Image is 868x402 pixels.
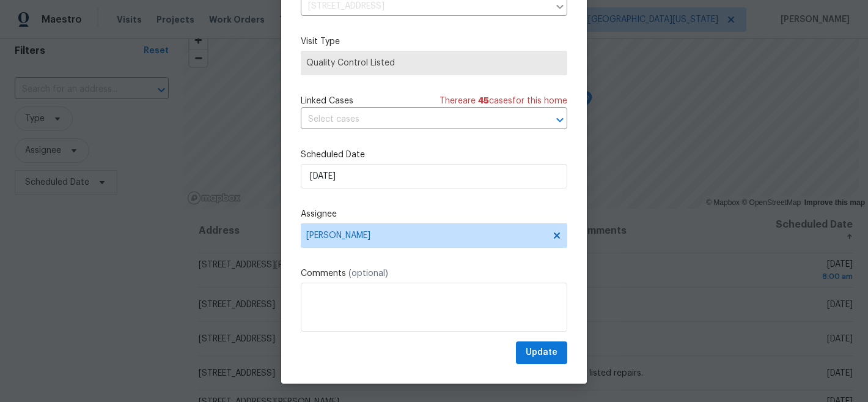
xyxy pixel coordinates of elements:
[526,345,557,360] span: Update
[348,269,388,278] span: (optional)
[301,35,567,48] label: Visit Type
[440,95,567,107] span: There are case s for this home
[551,111,568,128] button: Open
[301,164,567,188] input: M/D/YYYY
[306,57,562,69] span: Quality Control Listed
[478,97,489,105] span: 45
[301,267,567,280] label: Comments
[306,231,546,240] span: [PERSON_NAME]
[301,149,567,161] label: Scheduled Date
[516,341,567,364] button: Update
[301,208,567,220] label: Assignee
[301,95,353,107] span: Linked Cases
[301,110,533,129] input: Select cases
